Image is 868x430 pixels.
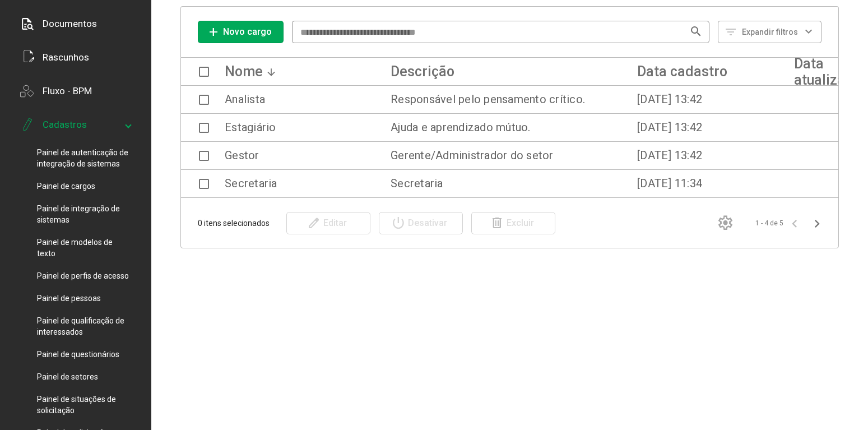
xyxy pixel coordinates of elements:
[391,122,531,133] div: Ajuda e aprendizado mútuo.
[717,215,734,232] mat-icon: settings
[307,216,321,230] mat-icon: edit
[286,212,370,234] button: Editar
[391,63,587,80] div: Descrição
[471,212,555,234] button: Excluir
[637,122,702,133] div: [DATE] 13:42
[43,52,89,63] div: Rascunhos
[37,237,131,259] span: Painel de modelos de texto
[207,25,220,39] mat-icon: add
[37,315,131,337] span: Painel de qualificação de interessados
[225,94,265,105] div: Analista
[637,63,744,80] div: Data cadastro
[37,270,129,281] span: Painel de perfis de acesso
[37,349,119,360] span: Painel de questionários
[43,18,97,29] div: Documentos
[37,181,95,192] span: Painel de cargos
[225,122,276,133] div: Estagiário
[408,218,447,228] span: Desativar
[225,178,277,189] div: Secretaria
[392,216,405,230] mat-icon: power_settings_new
[198,21,284,43] button: Novo cargo
[379,212,463,234] button: Desativar
[37,293,101,304] span: Painel de pessoas
[225,150,259,161] div: Gestor
[37,371,98,382] span: Painel de setores
[637,178,702,189] div: [DATE] 11:34
[43,119,87,130] div: Cadastros
[490,216,504,230] mat-icon: delete
[225,63,340,80] div: Nome
[783,212,806,234] button: Página anterior
[689,24,703,38] mat-icon: search
[637,94,702,105] div: [DATE] 13:42
[751,207,833,239] mat-paginator: Select page
[806,212,828,234] button: Página seguinte
[391,150,554,161] div: Gerente/Administrador do setor
[198,219,270,228] div: 0 itens selecionados
[637,150,702,161] div: [DATE] 13:42
[755,219,783,227] div: 1 - 4 de 5
[43,85,92,96] div: Fluxo - BPM
[223,26,272,37] span: Novo cargo
[37,147,131,169] span: Painel de autenticação de integração de sistemas
[391,94,585,105] div: Responsável pelo pensamento crítico.
[37,203,131,225] span: Painel de integração de sistemas
[20,108,131,141] mat-expansion-panel-header: Cadastros
[391,178,443,189] div: Secretaria
[37,394,131,416] span: Painel de situações de solicitação
[507,218,534,228] span: Excluir
[323,218,347,228] span: Editar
